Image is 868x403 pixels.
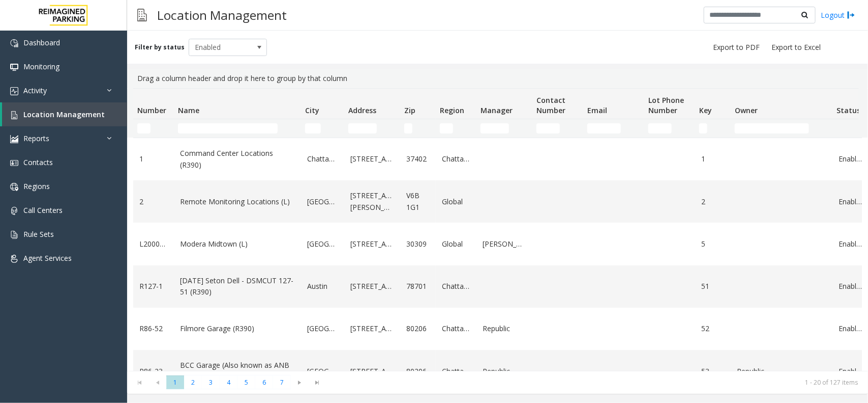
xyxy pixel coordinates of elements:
span: Page 5 [237,375,255,389]
a: R86-23 [139,366,168,377]
img: 'icon' [10,63,18,71]
a: Chattanooga [442,153,470,165]
input: Key Filter [699,123,707,133]
button: Export to PDF [709,40,764,55]
td: Key Filter [695,119,731,138]
a: [STREET_ADDRESS] [350,281,394,292]
a: 1 [701,153,725,165]
a: 53 [701,366,725,377]
span: Manager [481,105,513,115]
a: [GEOGRAPHIC_DATA] [307,366,338,377]
a: Filmore Garage (R390) [180,323,295,334]
span: Zip [404,105,415,115]
td: Owner Filter [731,119,832,138]
span: Page 1 [166,375,184,389]
input: Manager Filter [481,123,509,133]
a: Enabled [839,366,862,377]
span: Owner [735,105,758,115]
a: V6B 1G1 [406,190,430,213]
input: Zip Filter [404,123,412,133]
span: Call Centers [23,205,63,215]
td: Number Filter [133,119,174,138]
div: Data table [127,88,868,371]
td: Address Filter [344,119,400,138]
img: 'icon' [10,159,18,167]
a: Enabled [839,323,862,334]
a: 80206 [406,323,430,334]
span: Key [699,105,712,115]
span: Page 3 [202,375,220,389]
a: BCC Garage (Also known as ANB Garage) (R390) [180,360,295,383]
a: Chattanooga [307,153,338,165]
a: [DATE] Seton Dell - DSMCUT 127-51 (R390) [180,275,295,298]
span: Page 6 [255,375,273,389]
span: Go to the next page [293,379,307,387]
span: Agent Services [23,253,72,263]
input: Number Filter [137,123,151,133]
span: Name [178,105,199,115]
td: Zip Filter [400,119,436,138]
a: R127-1 [139,281,168,292]
span: Activity [23,86,47,95]
input: Contact Number Filter [536,123,560,133]
a: [STREET_ADDRESS] [350,238,394,250]
span: Page 2 [184,375,202,389]
a: R86-52 [139,323,168,334]
span: Number [137,105,166,115]
img: 'icon' [10,255,18,263]
a: Remote Monitoring Locations (L) [180,196,295,207]
a: 80206 [406,366,430,377]
a: L20000500 [139,238,168,250]
span: Location Management [23,110,105,119]
th: Status [832,89,868,119]
input: Owner Filter [735,123,809,133]
span: Address [348,105,376,115]
a: 78701 [406,281,430,292]
a: [PERSON_NAME] [483,238,526,250]
img: 'icon' [10,231,18,239]
input: Address Filter [348,123,377,133]
a: Enabled [839,281,862,292]
img: 'icon' [10,111,18,119]
label: Filter by status [135,43,185,52]
span: Go to the next page [291,375,309,390]
span: Rule Sets [23,229,54,239]
span: Contacts [23,157,53,167]
div: Drag a column header and drop it here to group by that column [133,69,862,88]
input: City Filter [305,123,321,133]
input: Lot Phone Number Filter [648,123,672,133]
span: Region [440,105,464,115]
span: Page 7 [273,375,291,389]
span: Contact Number [536,95,565,115]
img: 'icon' [10,207,18,215]
a: Republic [483,323,526,334]
a: Chattanooga [442,366,470,377]
td: Email Filter [583,119,644,138]
span: Go to the last page [311,379,324,387]
td: Name Filter [174,119,301,138]
span: Page 4 [220,375,237,389]
span: Export to PDF [713,42,760,52]
img: 'icon' [10,87,18,95]
a: Republic [737,366,826,377]
img: 'icon' [10,183,18,191]
img: pageIcon [137,3,147,28]
a: Austin [307,281,338,292]
td: Contact Number Filter [532,119,583,138]
a: Modera Midtown (L) [180,238,295,250]
a: 37402 [406,153,430,165]
a: Chattanooga [442,281,470,292]
span: City [305,105,319,115]
input: Email Filter [587,123,621,133]
span: Lot Phone Number [648,95,684,115]
kendo-pager-info: 1 - 20 of 127 items [333,378,858,387]
td: Lot Phone Number Filter [644,119,695,138]
span: Export to Excel [771,42,821,52]
a: [GEOGRAPHIC_DATA] [307,196,338,207]
a: Enabled [839,153,862,165]
a: Global [442,196,470,207]
td: Status Filter [832,119,868,138]
td: Manager Filter [476,119,532,138]
a: Enabled [839,196,862,207]
span: Dashboard [23,38,60,47]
